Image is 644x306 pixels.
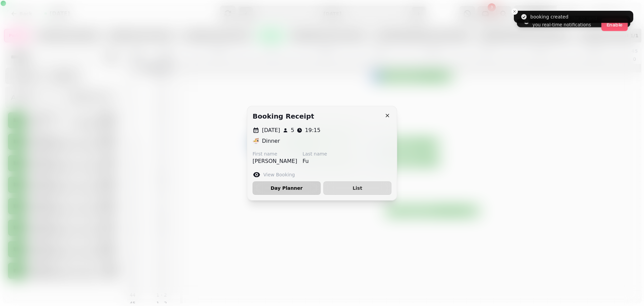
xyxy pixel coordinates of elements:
[329,186,386,190] span: List
[253,112,314,121] h2: Booking receipt
[262,126,280,134] p: [DATE]
[305,126,320,134] p: 19:15
[258,186,315,190] span: Day Planner
[253,150,297,157] label: First name
[253,137,259,145] p: 🍜
[303,150,327,157] label: Last name
[263,171,295,178] label: View Booking
[253,181,321,195] button: Day Planner
[262,137,280,145] p: Dinner
[291,126,294,134] p: 5
[303,157,327,165] p: Fu
[323,181,391,195] button: List
[253,157,297,165] p: [PERSON_NAME]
